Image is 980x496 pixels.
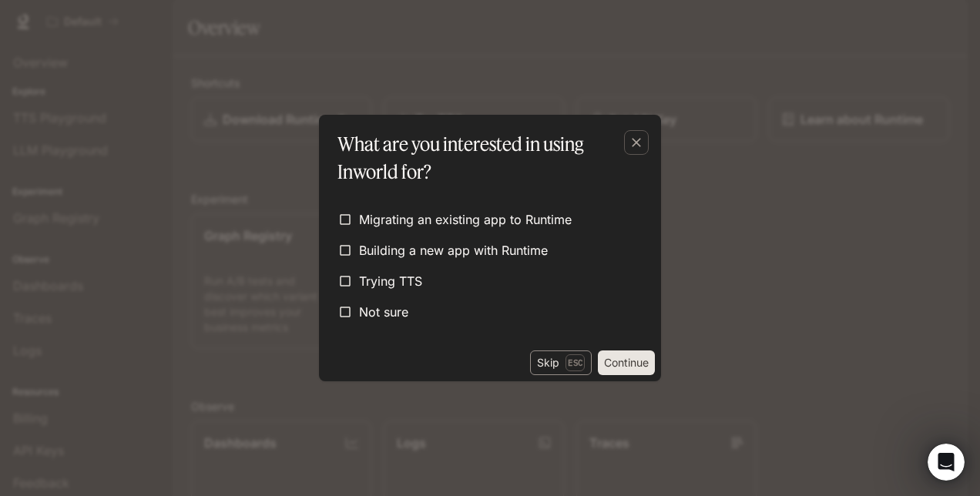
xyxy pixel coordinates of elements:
[530,350,592,375] button: SkipEsc
[337,130,636,186] p: What are you interested in using Inworld for?
[359,241,548,260] span: Building a new app with Runtime
[598,350,655,375] button: Continue
[928,444,965,481] iframe: Intercom live chat
[566,354,585,371] p: Esc
[359,272,422,290] span: Trying TTS
[359,303,408,321] span: Not sure
[359,210,572,229] span: Migrating an existing app to Runtime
